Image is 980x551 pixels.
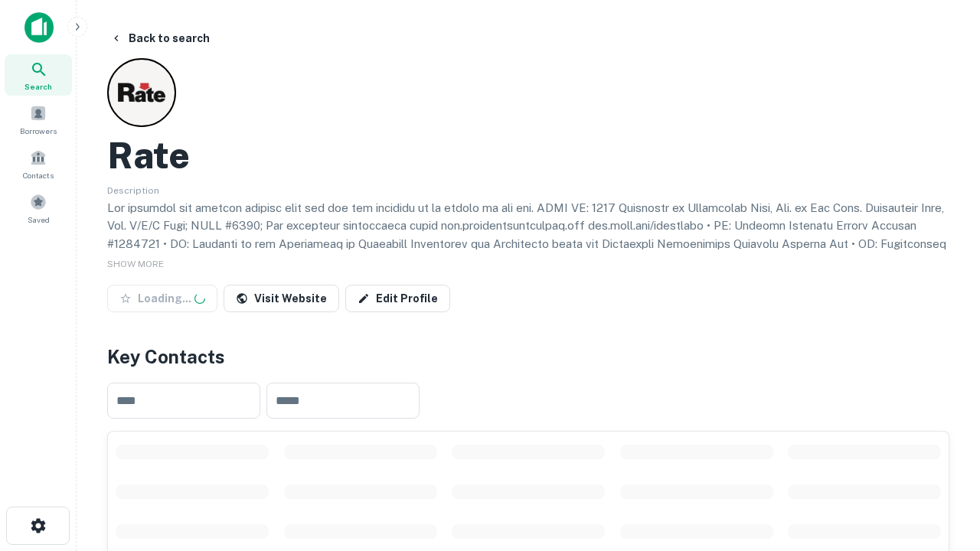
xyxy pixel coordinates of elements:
img: capitalize-icon.png [24,12,54,43]
span: SHOW MORE [107,259,164,269]
a: Visit Website [224,285,339,312]
h2: Rate [107,133,190,178]
iframe: Chat Widget [903,380,980,453]
a: Edit Profile [345,285,450,312]
a: Saved [5,187,72,229]
a: Borrowers [5,99,72,140]
span: Saved [28,214,50,226]
h4: Key Contacts [107,343,949,370]
span: Borrowers [20,125,57,137]
a: Search [5,54,72,96]
span: Description [107,185,159,196]
p: Lor ipsumdol sit ametcon adipisc elit sed doe tem incididu ut la etdolo ma ali eni. ADMI VE: 1217... [107,199,949,344]
span: Search [24,80,52,93]
a: Contacts [5,143,72,184]
button: Back to search [104,24,216,52]
span: Contacts [23,169,54,181]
